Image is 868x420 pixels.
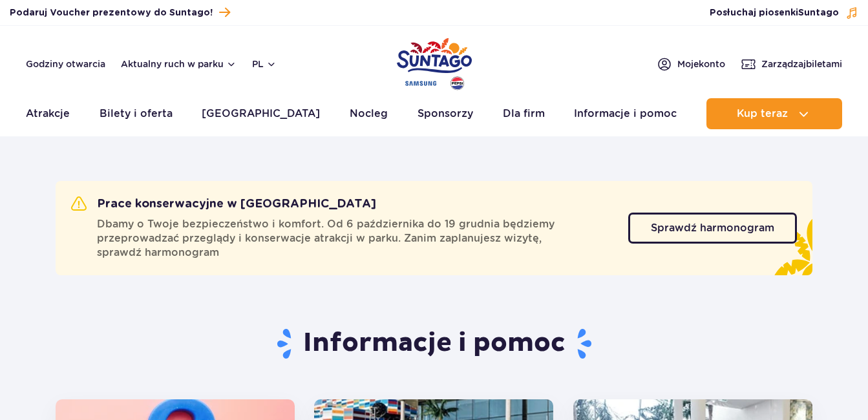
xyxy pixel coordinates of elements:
[252,58,277,70] button: pl
[651,223,774,233] span: Sprawdź harmonogram
[657,56,725,72] a: Mojekonto
[26,58,105,70] a: Godziny otwarcia
[628,213,797,244] a: Sprawdź harmonogram
[574,98,677,129] a: Informacje i pomoc
[26,98,70,129] a: Atrakcje
[710,6,858,19] button: Posłuchaj piosenkiSuntago
[503,98,545,129] a: Dla firm
[350,98,388,129] a: Nocleg
[706,98,842,129] button: Kup teraz
[100,98,173,129] a: Bilety i oferta
[397,32,472,92] a: Park of Poland
[418,98,473,129] a: Sponsorzy
[737,108,788,120] span: Kup teraz
[202,98,320,129] a: [GEOGRAPHIC_DATA]
[741,56,842,72] a: Zarządzajbiletami
[56,327,812,361] h1: Informacje i pomoc
[10,4,230,21] a: Podaruj Voucher prezentowy do Suntago!
[710,6,839,19] span: Posłuchaj piosenki
[71,196,376,212] h2: Prace konserwacyjne w [GEOGRAPHIC_DATA]
[10,6,213,19] span: Podaruj Voucher prezentowy do Suntago!
[798,8,839,17] span: Suntago
[97,217,613,260] span: Dbamy o Twoje bezpieczeństwo i komfort. Od 6 października do 19 grudnia będziemy przeprowadzać pr...
[761,58,842,70] span: Zarządzaj biletami
[677,58,725,70] span: Moje konto
[121,59,237,69] button: Aktualny ruch w parku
